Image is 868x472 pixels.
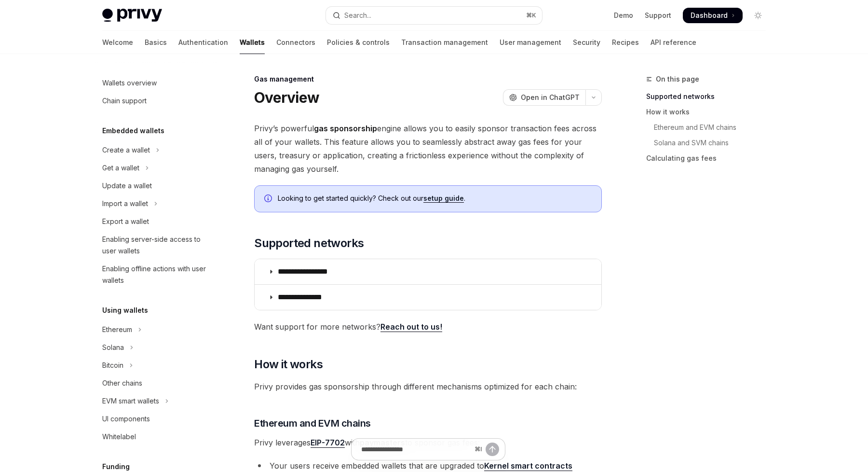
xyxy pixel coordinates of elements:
div: Import a wallet [102,198,148,209]
span: ⌘ K [526,12,536,19]
strong: gas sponsorship [314,124,377,133]
a: Basics [145,31,167,54]
h5: Embedded wallets [102,125,164,137]
svg: Info [264,194,274,204]
button: Toggle dark mode [750,8,766,23]
a: Recipes [612,31,639,54]
span: Open in ChatGPT [521,93,580,102]
a: Ethereum and EVM chains [646,120,773,135]
button: Open in ChatGPT [503,89,585,106]
a: Solana and SVM chains [646,135,773,151]
span: Want support for more networks? [254,320,602,333]
img: light logo [102,9,162,22]
a: Support [645,11,671,20]
a: Enabling offline actions with user wallets [95,260,218,289]
div: Export a wallet [102,216,149,227]
a: Export a wallet [95,213,218,230]
a: Chain support [95,92,218,110]
span: How it works [254,357,323,372]
a: Wallets overview [95,74,218,92]
span: Privy’s powerful engine allows you to easily sponsor transaction fees across all of your wallets.... [254,122,602,176]
span: Dashboard [691,11,728,20]
a: How it works [646,104,773,120]
a: Security [573,31,600,54]
a: Update a wallet [95,177,218,194]
a: API reference [651,31,696,54]
div: UI components [102,413,150,425]
div: Bitcoin [102,360,123,371]
a: Welcome [102,31,133,54]
div: Whitelabel [102,431,136,443]
button: Toggle Import a wallet section [95,195,218,212]
button: Toggle Get a wallet section [95,159,218,177]
input: Ask a question... [361,439,471,460]
a: Calculating gas fees [646,151,773,166]
button: Toggle Ethereum section [95,321,218,338]
div: Chain support [102,95,147,107]
a: Dashboard [683,8,743,23]
div: Solana [102,342,124,353]
a: Whitelabel [95,428,218,445]
div: Search... [344,10,371,21]
a: Other chains [95,375,218,392]
a: Connectors [276,31,315,54]
a: Policies & controls [327,31,390,54]
span: Looking to get started quickly? Check out our . [278,194,592,203]
button: Open search [326,7,542,24]
button: Toggle EVM smart wallets section [95,392,218,410]
h1: Overview [254,89,319,106]
button: Toggle Bitcoin section [95,357,218,374]
a: Supported networks [646,89,773,104]
button: Toggle Create a wallet section [95,141,218,159]
h5: Using wallets [102,305,148,316]
a: Authentication [178,31,228,54]
a: Transaction management [401,31,488,54]
a: User management [500,31,561,54]
a: Reach out to us! [380,322,442,332]
div: Enabling server-side access to user wallets [102,234,212,257]
span: Ethereum and EVM chains [254,416,371,430]
a: UI components [95,410,218,428]
div: Get a wallet [102,162,139,174]
div: Gas management [254,74,602,84]
button: Send message [486,443,499,456]
div: Ethereum [102,324,132,335]
span: Supported networks [254,236,364,251]
a: setup guide [423,194,464,203]
div: Other chains [102,377,142,389]
a: Enabling server-side access to user wallets [95,231,218,260]
div: Enabling offline actions with user wallets [102,263,212,286]
a: Wallets [240,31,265,54]
span: Privy leverages with to sponsor gas fees: [254,436,602,449]
span: Privy provides gas sponsorship through different mechanisms optimized for each chain: [254,380,602,393]
div: Update a wallet [102,180,152,192]
span: On this page [656,73,699,85]
a: Demo [614,11,633,20]
div: Wallets overview [102,77,157,89]
div: EVM smart wallets [102,395,159,407]
div: Create a wallet [102,144,150,156]
button: Toggle Solana section [95,339,218,356]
